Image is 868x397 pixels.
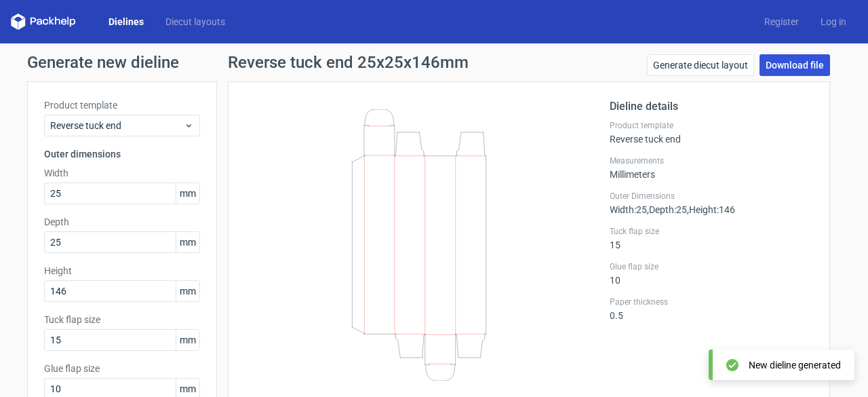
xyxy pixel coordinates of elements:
[687,204,735,215] span: , Height : 146
[44,166,200,180] label: Width
[810,15,857,29] a: Log in
[176,330,199,350] span: mm
[228,54,469,71] h1: Reverse tuck end 25x25x146mm
[610,120,813,131] label: Product template
[610,204,647,215] span: Width : 25
[155,15,236,29] a: Diecut layouts
[610,297,813,307] label: Paper thickness
[610,191,813,202] label: Outer Dimensions
[610,226,813,237] label: Tuck flap size
[610,155,813,166] label: Measurements
[610,226,813,250] div: 15
[44,147,200,161] h3: Outer dimensions
[610,261,813,286] div: 10
[610,98,813,115] h2: Dieline details
[176,183,199,204] span: mm
[44,313,200,326] label: Tuck flap size
[753,15,810,29] a: Register
[610,120,813,145] div: Reverse tuck end
[44,362,200,375] label: Glue flap size
[176,281,199,301] span: mm
[50,119,184,132] span: Reverse tuck end
[27,54,841,71] h1: Generate new dieline
[759,54,830,76] a: Download file
[610,297,813,321] div: 0.5
[98,15,155,29] a: Dielines
[44,215,200,229] label: Depth
[647,54,754,76] a: Generate diecut layout
[610,261,813,272] label: Glue flap size
[647,204,687,215] span: , Depth : 25
[749,358,841,372] div: New dieline generated
[44,98,200,112] label: Product template
[610,155,813,180] div: Millimeters
[176,232,199,252] span: mm
[44,264,200,278] label: Height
